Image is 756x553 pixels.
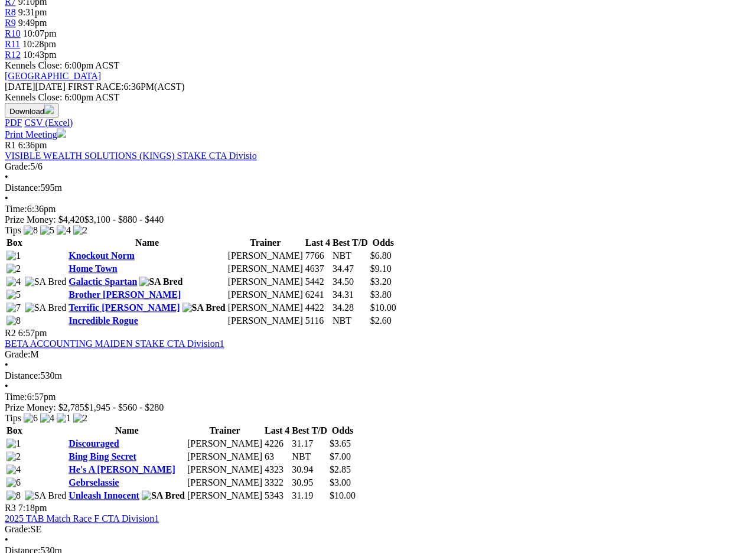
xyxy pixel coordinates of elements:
[6,438,21,449] img: 1
[5,524,31,534] span: Grade:
[5,172,8,182] span: •
[57,128,66,138] img: printer.svg
[291,477,328,489] td: 30.95
[5,392,27,402] span: Time:
[44,105,54,114] img: download.svg
[227,315,304,327] td: [PERSON_NAME]
[18,328,47,338] span: 6:57pm
[6,315,21,326] img: 8
[187,451,263,463] td: [PERSON_NAME]
[6,464,21,475] img: 4
[57,225,71,236] img: 4
[332,276,369,288] td: 34.50
[5,328,16,338] span: R2
[5,370,751,381] div: 530m
[6,302,21,313] img: 7
[5,103,58,118] button: Download
[305,237,331,249] th: Last 4
[5,513,159,523] a: 2025 TAB Match Race F CTA Division1
[187,464,263,476] td: [PERSON_NAME]
[264,451,290,463] td: 63
[332,289,369,301] td: 34.31
[370,315,392,326] span: $2.60
[84,402,164,412] span: $1,945 - $560 - $280
[330,490,356,500] span: $10.00
[69,276,137,287] a: Galactic Spartan
[5,118,22,128] a: PDF
[142,490,185,501] img: SA Bred
[227,250,304,262] td: [PERSON_NAME]
[305,302,331,314] td: 4422
[69,251,135,261] a: Knockout Norm
[264,438,290,450] td: 4226
[68,237,226,249] th: Name
[291,451,328,463] td: NBT
[291,490,328,502] td: 31.19
[6,451,21,462] img: 2
[305,276,331,288] td: 5442
[5,7,16,17] span: R8
[264,425,290,437] th: Last 4
[370,302,396,313] span: $10.00
[5,118,751,128] div: Download
[332,237,369,249] th: Best T/D
[264,490,290,502] td: 5343
[69,315,138,326] a: Incredible Rogue
[370,237,397,249] th: Odds
[69,477,119,487] a: Gebrselassie
[187,438,263,450] td: [PERSON_NAME]
[227,237,304,249] th: Trainer
[370,276,392,287] span: $3.20
[24,225,38,236] img: 8
[6,238,22,248] span: Box
[5,524,751,535] div: SE
[5,82,35,92] span: [DATE]
[57,413,71,424] img: 1
[5,381,8,391] span: •
[5,204,27,214] span: Time:
[332,263,369,275] td: 34.47
[40,225,54,236] img: 5
[5,92,751,103] div: Kennels Close: 6:00pm ACST
[227,263,304,275] td: [PERSON_NAME]
[69,490,139,500] a: Unleash Innocent
[6,477,21,488] img: 6
[69,289,181,300] a: Brother [PERSON_NAME]
[5,151,257,161] a: VISIBLE WEALTH SOLUTIONS (KINGS) STAKE CTA Divisio
[305,289,331,301] td: 6241
[5,360,8,370] span: •
[305,263,331,275] td: 4637
[22,39,56,49] span: 10:28pm
[5,82,66,92] span: [DATE]
[291,438,328,450] td: 31.17
[6,289,21,300] img: 5
[5,50,21,60] a: R12
[24,118,73,128] a: CSV (Excel)
[6,251,21,261] img: 1
[5,349,751,360] div: M
[5,193,8,203] span: •
[330,477,351,487] span: $3.00
[370,289,392,300] span: $3.80
[370,251,392,261] span: $6.80
[69,302,180,313] a: Terrific [PERSON_NAME]
[370,264,392,274] span: $9.10
[18,503,47,513] span: 7:18pm
[305,315,331,327] td: 5116
[6,490,21,501] img: 8
[5,140,16,150] span: R1
[5,214,751,225] div: Prize Money: $4,420
[291,425,328,437] th: Best T/D
[139,276,183,287] img: SA Bred
[330,464,351,474] span: $2.85
[5,225,21,235] span: Tips
[5,183,40,193] span: Distance:
[69,451,136,461] a: Bing Bing Secret
[68,82,123,92] span: FIRST RACE:
[227,302,304,314] td: [PERSON_NAME]
[5,129,66,139] a: Print Meeting
[183,302,226,313] img: SA Bred
[25,490,67,501] img: SA Bred
[187,425,263,437] th: Trainer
